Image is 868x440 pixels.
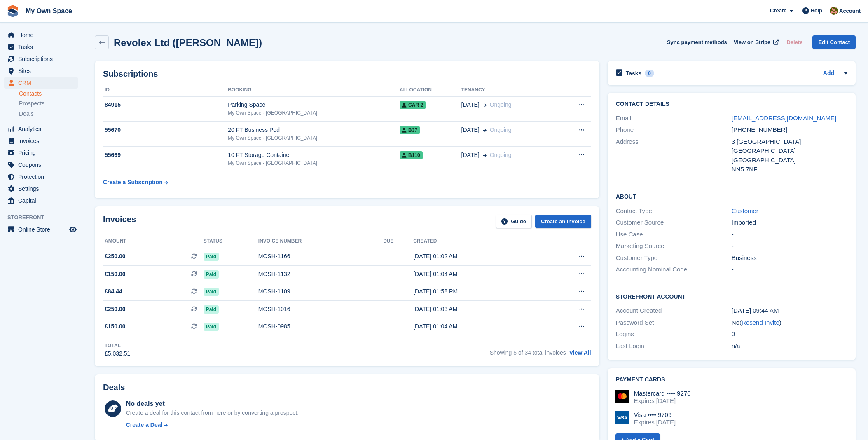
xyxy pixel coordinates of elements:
[616,101,847,108] h2: Contact Details
[732,207,758,214] a: Customer
[114,37,262,48] h2: Revolex Ltd ([PERSON_NAME])
[103,84,228,97] th: ID
[742,319,779,326] a: Resend Invite
[258,235,383,248] th: Invoice number
[400,84,461,97] th: Allocation
[18,171,68,183] span: Protection
[461,84,558,97] th: Tenancy
[616,114,732,123] div: Email
[413,252,541,261] div: [DATE] 01:02 AM
[616,241,732,251] div: Marketing Source
[105,349,130,358] div: £5,032.51
[732,156,847,165] div: [GEOGRAPHIC_DATA]
[730,35,780,49] a: View on Stripe
[19,99,78,108] a: Prospects
[4,29,78,41] a: menu
[68,225,78,234] a: Preview store
[383,235,413,248] th: Due
[105,270,126,279] span: £150.00
[258,322,383,331] div: MOSH-0985
[103,235,204,248] th: Amount
[258,270,383,279] div: MOSH-1132
[413,322,541,331] div: [DATE] 01:04 AM
[732,125,847,135] div: [PHONE_NUMBER]
[4,65,78,77] a: menu
[616,137,732,174] div: Address
[18,147,68,159] span: Pricing
[18,77,68,89] span: CRM
[616,342,732,351] div: Last Login
[616,192,847,200] h2: About
[645,70,654,77] div: 0
[634,411,676,419] div: Visa •••• 9709
[616,318,732,328] div: Password Set
[732,330,847,339] div: 0
[634,419,676,426] div: Expires [DATE]
[461,126,480,134] span: [DATE]
[228,109,400,117] div: My Own Space - [GEOGRAPHIC_DATA]
[413,305,541,314] div: [DATE] 01:03 AM
[634,390,691,397] div: Mastercard •••• 9276
[490,101,512,108] span: Ongoing
[400,151,423,159] span: B110
[616,218,732,227] div: Customer Source
[535,215,591,228] a: Create an Invoice
[18,41,68,53] span: Tasks
[204,253,219,261] span: Paid
[496,215,532,228] a: Guide
[228,151,400,159] div: 10 FT Storage Container
[105,305,126,314] span: £250.00
[103,215,136,228] h2: Invoices
[126,399,299,409] div: No deals yet
[732,146,847,156] div: [GEOGRAPHIC_DATA]
[7,213,82,222] span: Storefront
[18,65,68,77] span: Sites
[19,90,78,98] a: Contacts
[616,265,732,274] div: Accounting Nominal Code
[4,53,78,65] a: menu
[461,101,480,109] span: [DATE]
[634,397,691,405] div: Expires [DATE]
[732,165,847,174] div: NN5 7NF
[18,183,68,194] span: Settings
[18,159,68,171] span: Coupons
[783,35,806,49] button: Delete
[105,342,130,349] div: Total
[739,319,781,326] span: ( )
[126,421,163,429] div: Create a Deal
[204,323,219,331] span: Paid
[4,77,78,89] a: menu
[400,101,426,109] span: Car 2
[830,7,838,15] img: Keely Collin
[228,159,400,167] div: My Own Space - [GEOGRAPHIC_DATA]
[105,322,126,331] span: £150.00
[4,224,78,235] a: menu
[18,135,68,147] span: Invoices
[811,7,822,15] span: Help
[732,306,847,316] div: [DATE] 09:44 AM
[4,135,78,147] a: menu
[103,383,125,392] h2: Deals
[228,134,400,142] div: My Own Space - [GEOGRAPHIC_DATA]
[413,287,541,296] div: [DATE] 01:58 PM
[228,126,400,134] div: 20 FT Business Pod
[18,195,68,206] span: Capital
[732,230,847,239] div: -
[400,126,420,134] span: B37
[4,171,78,183] a: menu
[204,235,258,248] th: Status
[103,126,228,134] div: 55670
[732,265,847,274] div: -
[490,152,512,158] span: Ongoing
[616,206,732,216] div: Contact Type
[103,151,228,159] div: 55669
[4,123,78,135] a: menu
[126,409,299,417] div: Create a deal for this contact from here or by converting a prospect.
[103,69,591,79] h2: Subscriptions
[18,29,68,41] span: Home
[105,287,122,296] span: £84.44
[839,7,861,15] span: Account
[105,252,126,261] span: £250.00
[103,178,163,187] div: Create a Subscription
[204,305,219,314] span: Paid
